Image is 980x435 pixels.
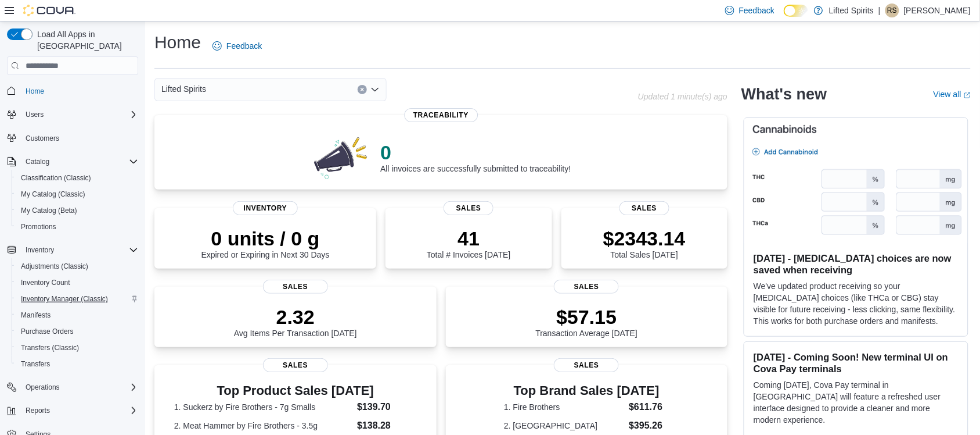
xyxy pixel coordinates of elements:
img: 0 [311,134,372,180]
p: 0 [380,141,571,164]
p: $2343.14 [603,227,686,250]
span: Purchase Orders [21,327,74,336]
button: Users [21,108,48,122]
button: Users [2,106,143,123]
span: Lifted Spirits [161,82,206,96]
button: Classification (Classic) [12,170,143,186]
dd: $611.76 [629,400,669,414]
span: Customers [21,131,138,145]
dd: $139.70 [357,400,416,414]
span: Sales [619,201,669,215]
span: Classification (Classic) [16,171,138,185]
span: Adjustments (Classic) [16,259,138,273]
p: [PERSON_NAME] [904,3,971,17]
div: Transaction Average [DATE] [536,305,638,338]
button: Inventory [21,243,59,257]
a: Feedback [208,34,266,58]
span: Users [26,110,44,119]
span: Sales [554,280,619,294]
span: Load All Apps in [GEOGRAPHIC_DATA] [33,28,138,52]
span: Manifests [16,308,138,322]
a: Inventory Manager (Classic) [16,292,113,306]
a: My Catalog (Beta) [16,204,82,217]
h3: [DATE] - Coming Soon! New terminal UI on Cova Pay terminals [754,351,959,375]
button: Reports [2,402,143,419]
button: Catalog [2,154,143,170]
a: Classification (Classic) [16,171,96,185]
dt: 2. Meat Hammer by Fire Brothers - 3.5g [174,420,352,432]
span: Traceability [404,108,478,122]
span: Catalog [21,155,138,169]
h2: What's new [741,85,827,104]
a: Purchase Orders [16,325,78,338]
dd: $395.26 [629,419,669,433]
span: Promotions [21,222,56,231]
span: Transfers (Classic) [16,341,138,355]
span: Reports [21,404,138,418]
p: Lifted Spirits [829,3,874,17]
span: My Catalog (Beta) [16,204,138,217]
span: Inventory [26,245,54,255]
h3: Top Product Sales [DATE] [174,384,417,398]
button: Catalog [21,155,54,169]
span: Promotions [16,220,138,234]
button: Promotions [12,219,143,235]
img: Cova [23,5,75,16]
span: Operations [26,383,60,392]
button: Reports [21,404,55,418]
div: Expired or Expiring in Next 30 Days [201,227,330,259]
a: Adjustments (Classic) [16,259,93,273]
span: Sales [444,201,493,215]
button: Clear input [358,85,367,94]
span: My Catalog (Classic) [16,187,138,201]
input: Dark Mode [784,5,808,17]
button: My Catalog (Classic) [12,186,143,202]
span: Inventory Manager (Classic) [21,294,108,304]
p: Updated 1 minute(s) ago [638,92,727,101]
a: Home [21,84,49,98]
a: Manifests [16,308,55,322]
span: Home [26,87,44,96]
button: Transfers (Classic) [12,340,143,356]
span: Sales [554,358,619,372]
span: Inventory Count [21,278,70,287]
span: Adjustments (Classic) [21,262,88,271]
button: Operations [21,380,64,394]
p: $57.15 [536,305,638,329]
span: Inventory Manager (Classic) [16,292,138,306]
span: Inventory [233,201,298,215]
span: Transfers (Classic) [21,343,79,352]
span: Sales [263,358,328,372]
p: 2.32 [234,305,357,329]
span: Inventory Count [16,276,138,290]
span: Manifests [21,311,51,320]
h1: Home [154,31,201,54]
button: Inventory [2,242,143,258]
div: All invoices are successfully submitted to traceability! [380,141,571,173]
span: Reports [26,406,50,415]
span: My Catalog (Beta) [21,206,77,215]
span: Home [21,83,138,98]
p: 0 units / 0 g [201,227,330,250]
button: Inventory Count [12,274,143,291]
h3: [DATE] - [MEDICAL_DATA] choices are now saved when receiving [754,252,959,276]
button: Manifests [12,307,143,323]
dt: 1. Suckerz by Fire Brothers - 7g Smalls [174,401,352,413]
span: Catalog [26,157,49,166]
a: View allExternal link [934,90,971,99]
button: Home [2,82,143,99]
button: Adjustments (Classic) [12,258,143,274]
div: Avg Items Per Transaction [DATE] [234,305,357,338]
p: | [878,3,881,17]
span: Feedback [226,40,262,52]
button: Operations [2,379,143,395]
span: Users [21,108,138,122]
a: My Catalog (Classic) [16,187,90,201]
span: RS [888,3,898,17]
span: Classification (Classic) [21,173,91,183]
svg: External link [964,92,971,99]
span: Operations [21,380,138,394]
a: Promotions [16,220,61,234]
span: Transfers [21,359,50,369]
